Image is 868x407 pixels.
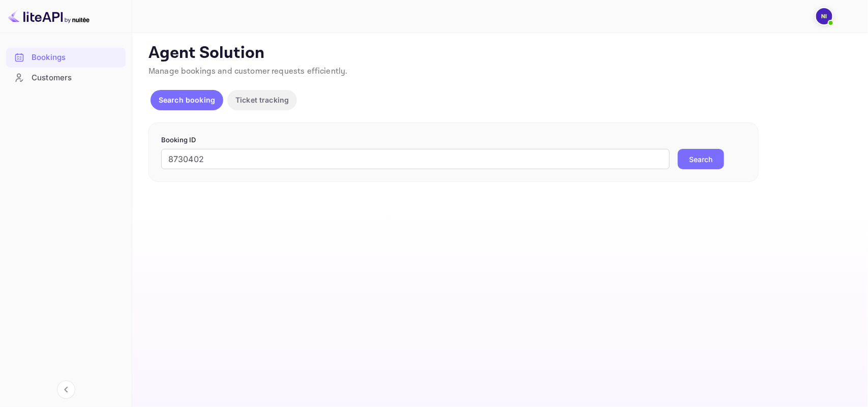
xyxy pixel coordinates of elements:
div: Customers [6,68,126,88]
p: Search booking [159,95,215,105]
p: Agent Solution [148,43,850,64]
input: Enter Booking ID (e.g., 63782194) [161,149,670,169]
span: Manage bookings and customer requests efficiently. [148,66,348,77]
img: N Ibadah [816,8,832,24]
div: Bookings [6,48,126,68]
button: Search [678,149,724,169]
a: Customers [6,68,126,87]
p: Ticket tracking [235,95,289,105]
div: Bookings [32,52,121,64]
a: Bookings [6,48,126,67]
p: Booking ID [161,135,746,145]
div: Customers [32,72,121,84]
button: Collapse navigation [57,381,75,399]
img: LiteAPI logo [8,8,89,24]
